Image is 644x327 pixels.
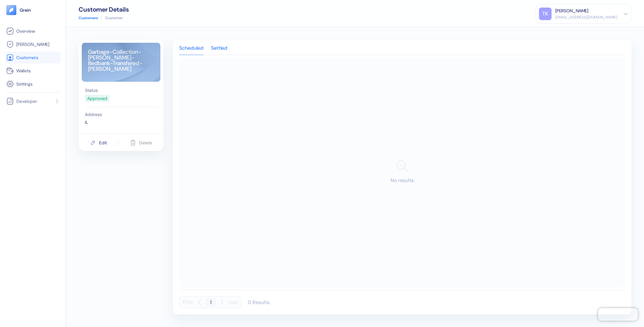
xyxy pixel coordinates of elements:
span: Developer [16,98,37,104]
span: Customers [16,54,38,61]
div: [EMAIL_ADDRESS][DOMAIN_NAME] [555,14,617,20]
div: Approved [87,95,107,102]
div: No results [179,58,625,287]
div: Address [85,112,157,117]
img: logo-tablet-V2.svg [6,5,16,15]
span: Settings [16,81,33,87]
button: First [183,296,193,308]
div: 0 Results [248,299,269,306]
button: Last [228,296,238,308]
iframe: Chatra live chat [598,308,638,321]
a: Overview [6,27,59,35]
div: [PERSON_NAME] [555,8,588,14]
div: Edit [99,141,107,145]
button: Delete [130,137,152,149]
a: Customers [6,54,59,61]
div: Status [85,88,157,92]
a: Wallets [6,67,59,75]
a: [PERSON_NAME] [6,41,59,48]
span: Overview [16,28,35,34]
span: [PERSON_NAME] [16,41,49,47]
img: logo [19,8,31,12]
a: Settings [6,80,59,88]
span: Wallets [16,68,31,74]
div: TK [539,8,552,20]
div: Scheduled [179,46,203,55]
div: Settled [211,46,227,55]
div: Customer Details [79,6,129,13]
div: IL [85,119,157,126]
button: Edit [90,137,107,149]
a: Customers [79,15,98,21]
